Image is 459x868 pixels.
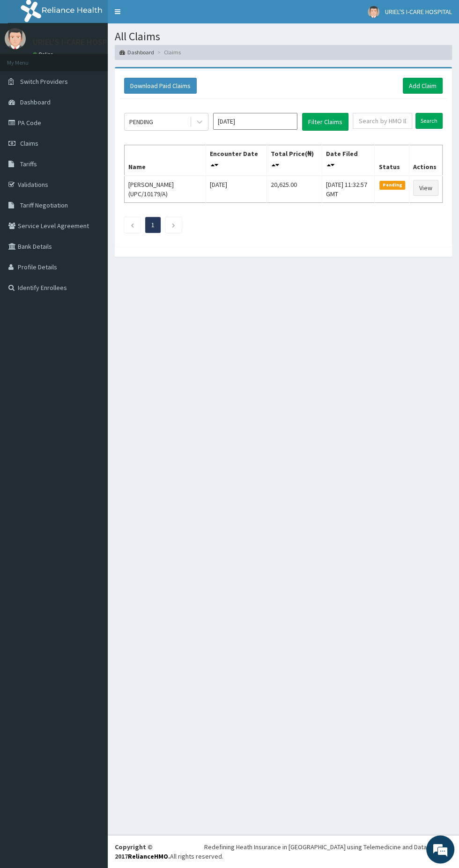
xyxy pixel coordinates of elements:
[375,145,409,176] th: Status
[20,139,38,148] span: Claims
[124,78,197,94] button: Download Paid Claims
[206,145,267,176] th: Encounter Date
[267,145,322,176] th: Total Price(₦)
[171,221,176,229] a: Next page
[33,51,55,58] a: Online
[379,181,405,189] span: Pending
[125,176,206,203] td: [PERSON_NAME] (UPC/10179/A)
[368,6,379,18] img: User Image
[413,180,438,196] a: View
[322,145,374,176] th: Date Filed
[322,176,374,203] td: [DATE] 11:32:57 GMT
[204,842,452,852] div: Redefining Heath Insurance in [GEOGRAPHIC_DATA] using Telemedicine and Data Science!
[385,7,452,16] span: URIEL'S I-CARE HOSPITAL
[20,160,37,168] span: Tariffs
[125,145,206,176] th: Name
[5,28,26,49] img: User Image
[151,221,155,229] a: Page 1 is your current page
[403,78,443,94] a: Add Claim
[115,30,452,43] h1: All Claims
[213,113,297,130] input: Select Month and Year
[130,221,134,229] a: Previous page
[155,48,181,56] li: Claims
[415,113,443,129] input: Search
[267,176,322,203] td: 20,625.00
[409,145,442,176] th: Actions
[33,38,123,46] p: URIEL'S I-CARE HOSPITAL
[128,852,168,861] a: RelianceHMO
[20,98,51,106] span: Dashboard
[115,843,170,861] strong: Copyright © 2017 .
[108,835,459,868] footer: All rights reserved.
[20,77,68,86] span: Switch Providers
[302,113,348,131] button: Filter Claims
[119,48,154,56] a: Dashboard
[129,117,153,126] div: PENDING
[353,113,412,129] input: Search by HMO ID
[206,176,267,203] td: [DATE]
[20,201,68,209] span: Tariff Negotiation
